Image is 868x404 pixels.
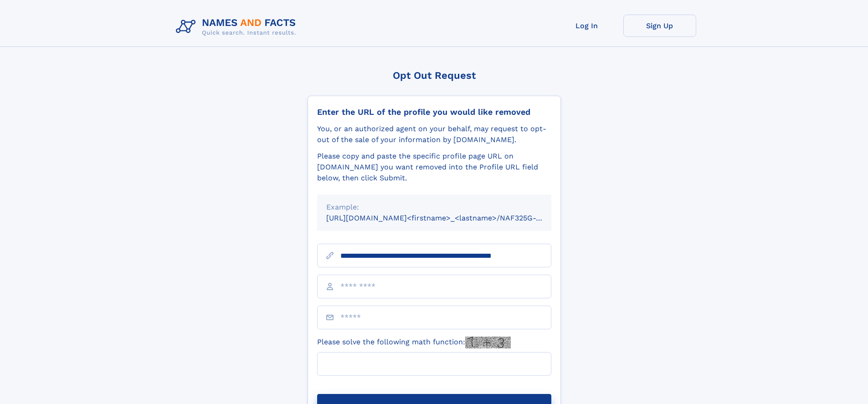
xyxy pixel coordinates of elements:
div: Example: [326,202,542,213]
div: Enter the URL of the profile you would like removed [317,107,551,117]
a: Sign Up [623,15,696,37]
small: [URL][DOMAIN_NAME]<firstname>_<lastname>/NAF325G-xxxxxxxx [326,214,569,222]
div: You, or an authorized agent on your behalf, may request to opt-out of the sale of your informatio... [317,123,551,145]
label: Please solve the following math function: [317,337,511,348]
div: Please copy and paste the specific profile page URL on [DOMAIN_NAME] you want removed into the Pr... [317,151,551,184]
div: Opt Out Request [308,70,561,81]
a: Log In [550,15,623,37]
img: Logo Names and Facts [172,15,303,39]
